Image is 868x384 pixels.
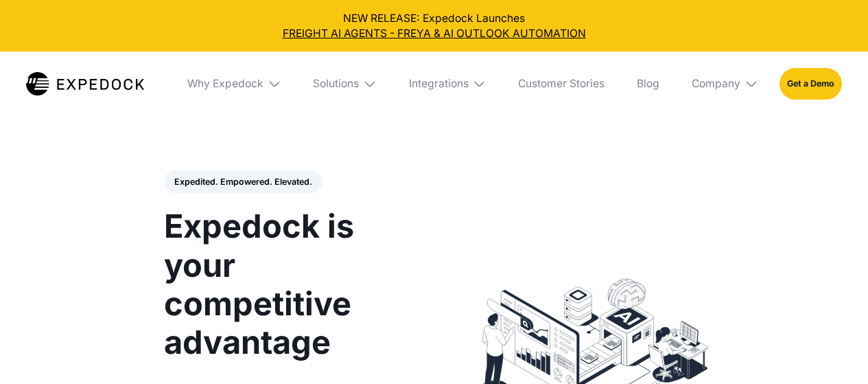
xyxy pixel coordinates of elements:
[398,52,497,116] div: Integrations
[11,11,858,41] div: NEW RELEASE: Expedock Launches
[176,52,292,116] div: Why Expedock
[303,52,388,116] div: Solutions
[681,52,769,116] div: Company
[313,77,359,91] div: Solutions
[409,77,469,91] div: Integrations
[187,77,263,91] div: Why Expedock
[692,77,740,91] div: Company
[626,52,670,116] a: Blog
[508,52,615,116] a: Customer Stories
[164,207,419,361] h1: Expedock is your competitive advantage
[11,26,858,41] a: FREIGHT AI AGENTS - FREYA & AI OUTLOOK AUTOMATION
[779,68,842,99] a: Get a Demo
